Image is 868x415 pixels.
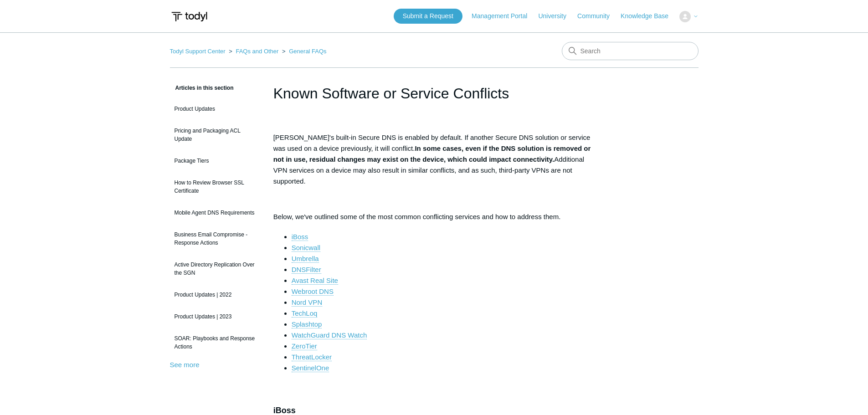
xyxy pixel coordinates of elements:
[292,244,320,252] a: Sonicwall
[170,100,260,118] a: Product Updates
[236,48,278,55] a: FAQs and Other
[292,233,308,241] a: iBoss
[292,331,367,339] a: WatchGuard DNS Watch
[577,11,619,21] a: Community
[170,152,260,169] a: Package Tiers
[273,132,595,187] p: [PERSON_NAME]'s built-in Secure DNS is enabled by default. If another Secure DNS solution or serv...
[292,320,322,328] a: Splashtop
[292,255,319,263] a: Umbrella
[472,11,536,21] a: Management Portal
[170,204,260,221] a: Mobile Agent DNS Requirements
[621,11,678,21] a: Knowledge Base
[170,8,209,25] img: Todyl Support Center Help Center home page
[292,287,334,296] a: Webroot DNS
[170,48,227,55] li: Todyl Support Center
[273,82,595,104] h1: Known Software or Service Conflicts
[170,361,200,369] a: See more
[292,364,329,372] a: SentinelOne
[292,277,338,285] a: Avast Real Site
[170,174,260,200] a: How to Review Browser SSL Certificate
[538,11,575,21] a: University
[292,342,317,350] a: ZeroTier
[170,256,260,282] a: Active Directory Replication Over the SGN
[170,330,260,355] a: SOAR: Playbooks and Response Actions
[289,48,326,55] a: General FAQs
[170,286,260,303] a: Product Updates | 2022
[280,48,327,55] li: General FAQs
[292,298,323,307] a: Nord VPN
[227,48,280,55] li: FAQs and Other
[562,42,699,60] input: Search
[273,211,595,222] p: Below, we've outlined some of the most common conflicting services and how to address them.
[292,353,332,361] a: ThreatLocker
[394,9,462,24] a: Submit a Request
[170,48,226,55] a: Todyl Support Center
[170,226,260,251] a: Business Email Compromise - Response Actions
[170,122,260,148] a: Pricing and Packaging ACL Update
[170,85,234,91] span: Articles in this section
[170,308,260,325] a: Product Updates | 2023
[292,266,321,274] a: DNSFilter
[292,309,318,318] a: TechLoq
[273,144,591,163] strong: In some cases, even if the DNS solution is removed or not in use, residual changes may exist on t...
